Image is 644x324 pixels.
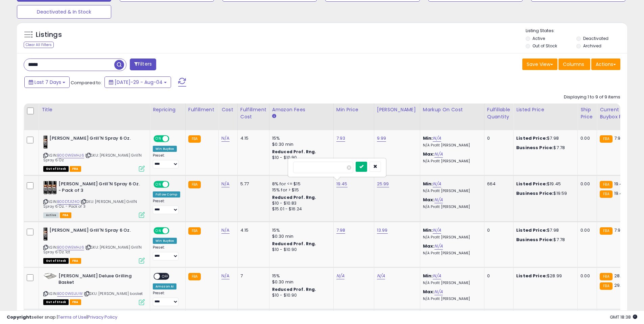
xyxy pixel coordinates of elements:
[70,258,81,264] span: FBA
[433,181,441,187] a: N/A
[614,135,623,141] span: 7.98
[240,227,264,233] div: 4.15
[423,143,479,148] p: N/A Profit [PERSON_NAME]
[34,79,61,86] span: Last 7 Days
[600,190,612,198] small: FBA
[154,182,163,187] span: ON
[272,279,328,285] div: $0.30 min
[516,190,553,196] b: Business Price:
[153,106,183,113] div: Repricing
[614,181,625,187] span: 19.45
[36,30,62,40] h5: Listings
[43,181,145,217] div: ASIN:
[434,288,443,295] a: N/A
[600,106,635,120] div: Current Buybox Price
[377,135,386,142] a: 9.99
[84,291,143,296] span: | SKU: [PERSON_NAME] basket
[71,79,102,86] span: Compared to:
[43,166,69,172] span: All listings that are currently out of stock and unavailable for purchase on Amazon
[17,5,111,19] button: Deactivated & In Stock
[558,59,590,70] button: Columns
[487,135,508,141] div: 0
[153,153,180,168] div: Preset:
[516,227,547,233] b: Listed Price:
[43,181,57,194] img: 51ATsB8qeIL._SL40_.jpg
[221,135,230,142] a: N/A
[88,314,117,320] a: Privacy Policy
[153,191,180,198] div: Follow Comp
[516,181,572,187] div: $19.45
[272,141,328,147] div: $0.30 min
[377,181,389,187] a: 25.99
[526,28,627,34] p: Listing States:
[43,299,69,305] span: All listings that are currently out of stock and unavailable for purchase on Amazon
[580,181,592,187] div: 0.00
[43,135,48,149] img: 411HEXm4rrL._SL40_.jpg
[58,181,141,195] b: [PERSON_NAME] Grill'N Spray 6 Oz. - Pack of 3
[423,135,433,141] b: Min:
[49,227,132,235] b: [PERSON_NAME] Grill'N Spray 6 Oz.
[423,273,433,279] b: Min:
[57,291,83,297] a: B000WEIJUW
[104,76,171,88] button: [DATE]-29 - Aug-04
[240,135,264,141] div: 4.15
[168,136,179,142] span: OFF
[43,135,145,171] div: ASIN:
[43,227,48,241] img: 411HEXm4rrL._SL40_.jpg
[153,199,180,214] div: Preset:
[70,166,81,172] span: FBA
[272,194,316,200] b: Reduced Prof. Rng.
[580,106,594,120] div: Ship Price
[532,43,557,49] label: Out of Stock
[240,106,266,120] div: Fulfillment Cost
[487,273,508,279] div: 0
[272,113,276,119] small: Amazon Fees.
[516,145,572,151] div: $7.78
[272,227,328,233] div: 15%
[272,293,328,298] div: $10 - $10.90
[532,36,545,41] label: Active
[434,196,443,203] a: N/A
[423,227,433,233] b: Min:
[188,181,201,188] small: FBA
[240,273,264,279] div: 7
[154,228,163,234] span: ON
[614,273,626,279] span: 28.99
[221,106,235,113] div: Cost
[272,273,328,279] div: 15%
[600,282,612,290] small: FBA
[600,227,612,235] small: FBA
[24,76,70,88] button: Last 7 Days
[614,282,626,288] span: 29.99
[57,245,84,250] a: B000WEMHJ6
[614,190,625,196] span: 19.45
[272,233,328,239] div: $0.30 min
[272,135,328,141] div: 15%
[423,196,435,203] b: Max:
[423,181,433,187] b: Min:
[70,299,81,305] span: FBA
[377,273,385,279] a: N/A
[188,273,201,280] small: FBA
[516,135,572,141] div: $7.98
[433,227,441,234] a: N/A
[516,227,572,233] div: $7.98
[188,106,216,113] div: Fulfillment
[272,155,328,161] div: $10 - $10.90
[58,273,141,287] b: [PERSON_NAME] Deluxe Grilling Basket
[420,103,484,130] th: The percentage added to the cost of goods (COGS) that forms the calculator for Min & Max prices.
[336,227,345,234] a: 7.98
[433,273,441,279] a: N/A
[43,212,59,218] span: All listings currently available for purchase on Amazon
[43,273,57,279] img: 31DInh5qjfS._SL40_.jpg
[153,283,176,290] div: Amazon AI
[188,227,201,235] small: FBA
[377,227,388,234] a: 13.99
[60,212,71,218] span: FBA
[221,273,230,279] a: N/A
[43,199,137,209] span: | SKU: [PERSON_NAME] Grill'N Spray 6 Oz. - Pack of 3
[610,314,637,320] span: 2025-08-12 18:38 GMT
[516,135,547,141] b: Listed Price:
[43,153,142,163] span: | SKU: [PERSON_NAME] Grill'N Spray 6 Oz
[43,227,145,263] div: ASIN:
